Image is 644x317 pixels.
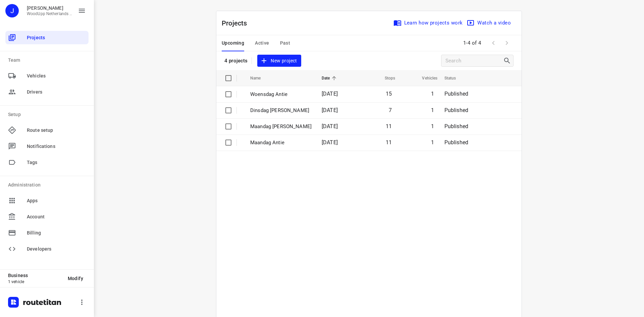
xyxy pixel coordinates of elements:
[487,36,500,50] span: Previous Page
[280,39,290,47] span: Past
[322,91,338,97] span: [DATE]
[389,107,392,113] span: 7
[27,197,86,204] span: Apps
[27,5,72,11] p: Jesper Elenbaas
[413,74,437,82] span: Vehicles
[68,276,83,281] span: Modify
[386,91,392,97] span: 15
[5,226,89,240] div: Billing
[27,11,72,16] p: WoodUpp Netherlands B.V.
[261,57,297,65] span: New project
[503,57,513,65] div: Search
[444,74,465,82] span: Status
[222,39,244,47] span: Upcoming
[257,55,301,67] button: New project
[5,210,89,223] div: Account
[386,139,392,146] span: 11
[8,279,62,284] p: 1 vehicle
[5,4,19,17] div: J
[431,107,434,113] span: 1
[27,229,86,236] span: Billing
[8,273,62,278] p: Business
[5,85,89,99] div: Drivers
[461,36,484,50] span: 1-4 of 4
[431,139,434,146] span: 1
[250,139,312,147] p: Maandag Antie
[5,242,89,256] div: Developers
[250,74,270,82] span: Name
[27,159,86,166] span: Tags
[8,181,89,189] p: Administration
[8,111,89,118] p: Setup
[444,91,469,97] span: Published
[5,31,89,44] div: Projects
[27,246,86,253] span: Developers
[444,139,469,146] span: Published
[27,213,86,220] span: Account
[5,156,89,169] div: Tags
[431,91,434,97] span: 1
[444,123,469,129] span: Published
[376,74,395,82] span: Stops
[386,123,392,129] span: 11
[27,72,86,80] span: Vehicles
[322,123,338,129] span: [DATE]
[250,91,312,98] p: Woensdag Antie
[27,89,86,96] span: Drivers
[255,39,269,47] span: Active
[27,127,86,134] span: Route setup
[62,272,89,284] button: Modify
[322,107,338,113] span: [DATE]
[224,58,248,64] p: 4 projects
[322,139,338,146] span: [DATE]
[445,56,503,66] input: Search projects
[444,107,469,113] span: Published
[322,74,339,82] span: Date
[500,36,514,50] span: Next Page
[8,57,89,64] p: Team
[431,123,434,129] span: 1
[27,143,86,150] span: Notifications
[27,34,86,41] span: Projects
[5,69,89,83] div: Vehicles
[5,123,89,137] div: Route setup
[222,18,253,28] p: Projects
[5,194,89,207] div: Apps
[5,140,89,153] div: Notifications
[250,107,312,114] p: Dinsdag Barry
[250,123,312,130] p: Maandag Barry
